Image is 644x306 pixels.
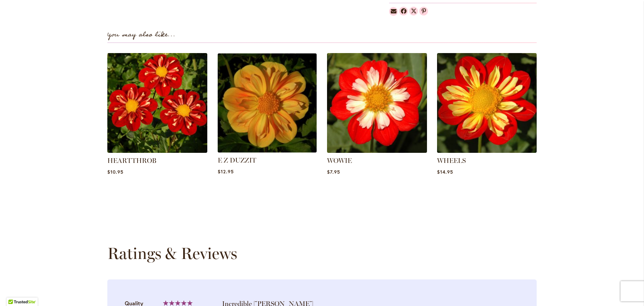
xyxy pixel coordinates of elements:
[218,156,256,164] a: E Z DUZZIT
[399,7,408,15] a: Dahlias on Facebook
[327,169,340,175] span: $7.95
[409,7,418,15] a: Dahlias on Twitter
[437,53,537,153] img: WHEELS
[327,148,427,154] a: WOWIE
[5,282,24,301] iframe: Launch Accessibility Center
[107,157,156,165] a: HEARTTHROB
[327,53,427,153] img: WOWIE
[437,157,466,165] a: WHEELS
[437,169,453,175] span: $14.95
[419,7,428,15] a: Dahlias on Pinterest
[107,29,175,40] strong: You may also like...
[218,168,234,175] span: $12.95
[437,148,537,154] a: WHEELS
[107,169,123,175] span: $10.95
[107,244,237,263] strong: Ratings & Reviews
[107,53,207,153] img: HEARTTHROB
[327,157,352,165] a: WOWIE
[107,148,207,154] a: HEARTTHROB
[218,147,317,154] a: E Z DUZZIT
[163,300,193,306] div: 100%
[215,51,319,155] img: E Z DUZZIT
